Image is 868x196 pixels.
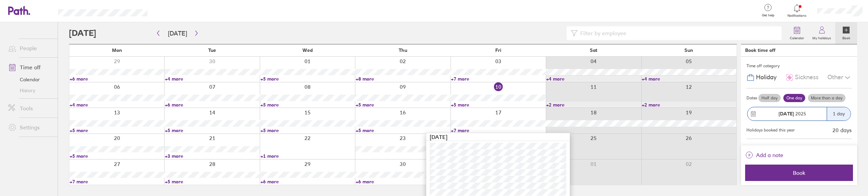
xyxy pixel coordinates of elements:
div: 20 days [833,127,852,133]
a: +5 more [356,127,450,134]
a: History [3,85,58,96]
a: +2 more [642,102,736,108]
div: Holidays booked this year [746,128,795,132]
a: Settings [3,121,58,134]
a: +4 more [546,76,641,82]
span: Sat [590,47,597,53]
a: +4 more [165,76,259,82]
a: +6 more [165,102,259,108]
div: [DATE] [426,133,570,141]
label: My holidays [808,34,835,40]
a: +6 more [356,179,450,185]
a: +5 more [70,153,164,159]
label: More than a day [808,94,845,102]
a: +7 more [451,76,545,82]
a: +7 more [70,179,164,185]
span: Book [750,170,848,176]
a: +5 more [260,127,355,134]
a: +5 more [70,127,164,134]
a: +5 more [451,102,545,108]
input: Filter by employee [578,27,778,40]
span: 2025 [779,111,806,116]
span: Holiday [756,74,777,81]
div: Other [827,71,852,84]
button: Book [745,165,853,181]
a: +8 more [356,76,450,82]
a: +7 more [451,127,545,134]
a: +6 more [260,179,355,185]
label: Half day [758,94,781,102]
a: +5 more [165,179,259,185]
label: Book [838,34,854,40]
span: Fri [495,47,501,53]
a: +4 more [642,76,736,82]
span: Sun [684,47,693,53]
span: Wed [302,47,313,53]
a: Tools [3,101,58,115]
a: Notifications [786,3,808,18]
span: Get help [757,13,779,17]
span: Thu [399,47,407,53]
div: Time off category [746,61,852,71]
a: +5 more [165,127,259,134]
a: +3 more [165,153,259,159]
span: Add a note [756,150,783,160]
a: Calendar [3,74,58,85]
span: Notifications [786,14,808,18]
a: Time off [3,60,58,74]
a: +6 more [70,76,164,82]
button: [DATE] 20251 day [746,103,852,124]
strong: [DATE] [779,111,794,117]
label: One day [783,94,805,102]
a: Book [835,22,857,44]
span: Mon [112,47,122,53]
a: +1 more [260,153,355,159]
a: Calendar [786,22,808,44]
a: +5 more [356,102,450,108]
a: +5 more [260,76,355,82]
a: My holidays [808,22,835,44]
div: 1 day [827,107,851,121]
a: +5 more [260,102,355,108]
a: +4 more [70,102,164,108]
button: [DATE] [162,28,193,39]
span: Sickness [795,74,819,81]
span: Tue [208,47,216,53]
a: People [3,41,58,55]
div: Book time off [745,47,775,53]
button: Add a note [745,150,783,160]
a: +2 more [546,102,641,108]
label: Calendar [786,34,808,40]
span: Dates [746,96,757,100]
